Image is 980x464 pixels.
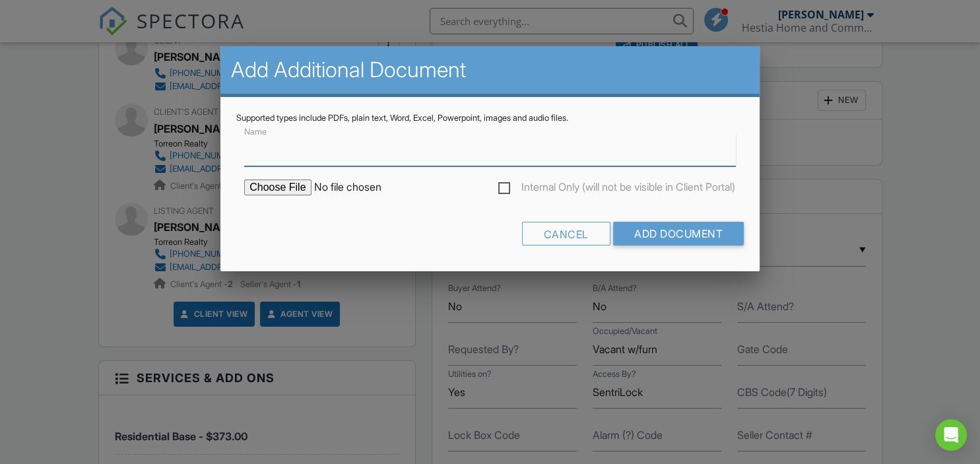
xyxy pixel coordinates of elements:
label: Internal Only (will not be visible in Client Portal) [498,181,735,197]
label: Name [244,126,267,138]
input: Add Document [613,222,744,246]
div: Supported types include PDFs, plain text, Word, Excel, Powerpoint, images and audio files. [236,113,744,123]
div: Cancel [522,222,610,246]
div: Open Intercom Messenger [935,419,967,451]
h2: Add Additional Document [231,57,749,83]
